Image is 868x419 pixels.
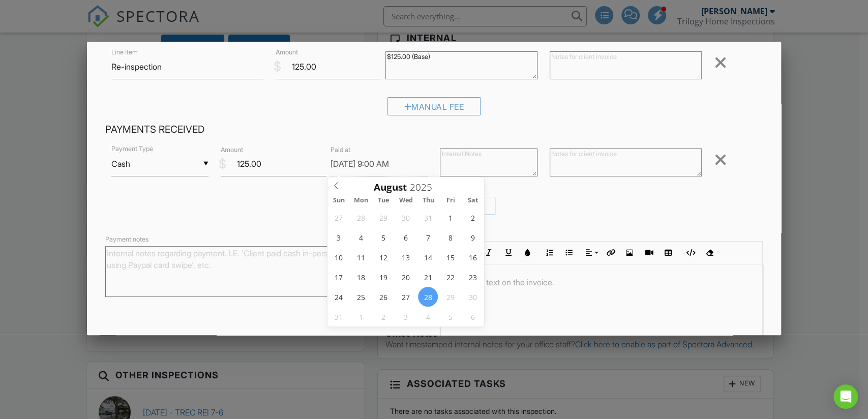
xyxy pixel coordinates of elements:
[480,243,499,262] button: Italic (Ctrl+I)
[372,197,395,204] span: Tue
[440,227,460,247] span: August 8, 2025
[111,144,153,154] label: Payment Type
[639,243,659,262] button: Insert Video
[374,267,394,287] span: August 19, 2025
[700,243,719,262] button: Clear Formatting
[276,48,298,57] label: Amount
[111,48,138,57] label: Line Item
[327,197,350,204] span: Sun
[105,123,763,136] h4: Payments Received
[463,247,483,267] span: August 16, 2025
[440,267,460,287] span: August 22, 2025
[499,243,518,262] button: Underline (Ctrl+U)
[351,267,371,287] span: August 18, 2025
[351,207,371,227] span: July 28, 2025
[418,267,438,287] span: August 21, 2025
[418,247,438,267] span: August 14, 2025
[105,235,148,244] label: Payment notes
[559,243,579,262] button: Unordered List
[462,197,484,204] span: Sat
[374,247,394,267] span: August 12, 2025
[680,243,700,262] button: Code View
[329,247,349,267] span: August 10, 2025
[374,183,407,192] span: Scroll to increment
[350,197,372,204] span: Mon
[417,197,439,204] span: Thu
[351,287,371,307] span: August 25, 2025
[440,207,460,227] span: August 1, 2025
[463,227,483,247] span: August 9, 2025
[396,227,416,247] span: August 6, 2025
[351,227,371,247] span: August 4, 2025
[329,207,349,227] span: July 27, 2025
[329,267,349,287] span: August 17, 2025
[833,384,858,409] div: Open Intercom Messenger
[439,197,462,204] span: Fri
[387,104,481,114] a: Manual Fee
[407,181,440,194] input: Scroll to increment
[374,227,394,247] span: August 5, 2025
[581,243,601,262] button: Align
[440,247,460,267] span: August 15, 2025
[385,51,537,79] textarea: $125.00 (Base)
[396,287,416,307] span: August 27, 2025
[329,227,349,247] span: August 3, 2025
[274,58,281,75] div: $
[659,243,678,262] button: Insert Table
[374,287,394,307] span: August 26, 2025
[396,247,416,267] span: August 13, 2025
[219,156,226,173] div: $
[396,207,416,227] span: July 30, 2025
[463,267,483,287] span: August 23, 2025
[351,247,371,267] span: August 11, 2025
[540,243,559,262] button: Ordered List
[418,287,438,307] span: August 28, 2025
[395,197,417,204] span: Wed
[463,207,483,227] span: August 2, 2025
[331,145,350,155] label: Paid at
[620,243,639,262] button: Insert Image (Ctrl+P)
[374,207,394,227] span: July 29, 2025
[518,243,537,262] button: Colors
[329,287,349,307] span: August 24, 2025
[418,207,438,227] span: July 31, 2025
[221,145,243,155] label: Amount
[396,267,416,287] span: August 20, 2025
[418,227,438,247] span: August 7, 2025
[601,243,620,262] button: Insert Link (Ctrl+K)
[387,97,481,115] div: Manual Fee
